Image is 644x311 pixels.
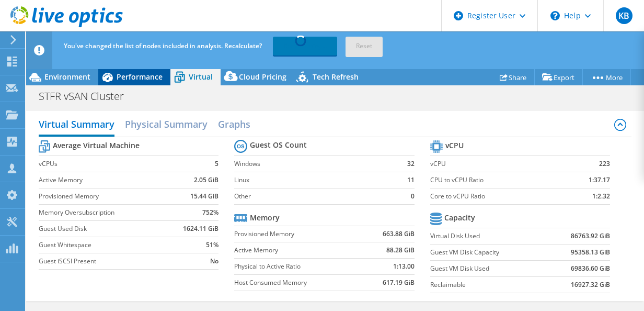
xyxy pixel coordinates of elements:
[571,231,610,241] b: 86763.92 GiB
[383,229,415,239] b: 663.88 GiB
[44,72,90,82] span: Environment
[407,175,415,185] b: 11
[234,191,398,202] label: Other
[571,247,610,258] b: 95358.13 GiB
[202,207,218,218] b: 752%
[534,69,583,85] a: Export
[194,175,218,185] b: 2.05 GiB
[210,256,218,266] b: No
[53,140,140,151] b: Average Virtual Machine
[190,191,218,202] b: 15.44 GiB
[445,140,464,151] b: vCPU
[430,231,548,241] label: Virtual Disk Used
[39,175,172,185] label: Active Memory
[234,277,362,288] label: Host Consumed Memory
[616,7,632,24] span: KB
[239,72,286,82] span: Cloud Pricing
[313,72,359,82] span: Tech Refresh
[218,114,250,135] h2: Graphs
[189,72,213,82] span: Virtual
[430,280,548,290] label: Reclaimable
[183,224,218,234] b: 1624.11 GiB
[39,224,172,234] label: Guest Used Disk
[411,191,415,202] b: 0
[215,159,218,169] b: 5
[430,175,563,185] label: CPU to vCPU Ratio
[39,240,172,250] label: Guest Whitespace
[492,69,535,85] a: Share
[273,37,337,55] a: Recalculating...
[386,245,415,256] b: 88.28 GiB
[39,114,114,137] h2: Virtual Summary
[599,159,610,169] b: 223
[39,191,172,202] label: Provisioned Memory
[550,11,560,20] svg: \n
[444,213,475,223] b: Capacity
[39,159,172,169] label: vCPUs
[34,91,140,102] h1: STFR vSAN Cluster
[430,191,563,202] label: Core to vCPU Ratio
[589,175,610,185] b: 1:37.17
[582,69,631,85] a: More
[125,114,208,135] h2: Physical Summary
[430,247,548,258] label: Guest VM Disk Capacity
[39,207,172,218] label: Memory Oversubscription
[571,263,610,274] b: 69836.60 GiB
[234,261,362,272] label: Physical to Active Ratio
[393,261,415,272] b: 1:13.00
[234,229,362,239] label: Provisioned Memory
[250,140,307,150] b: Guest OS Count
[571,280,610,290] b: 16927.32 GiB
[64,41,262,50] span: You've changed the list of nodes included in analysis. Recalculate?
[234,175,398,185] label: Linux
[117,72,163,82] span: Performance
[592,191,610,202] b: 1:2.32
[39,256,172,266] label: Guest iSCSI Present
[383,277,415,288] b: 617.19 GiB
[430,159,563,169] label: vCPU
[234,245,362,256] label: Active Memory
[407,159,415,169] b: 32
[250,213,280,223] b: Memory
[430,263,548,274] label: Guest VM Disk Used
[206,240,218,250] b: 51%
[234,159,398,169] label: Windows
